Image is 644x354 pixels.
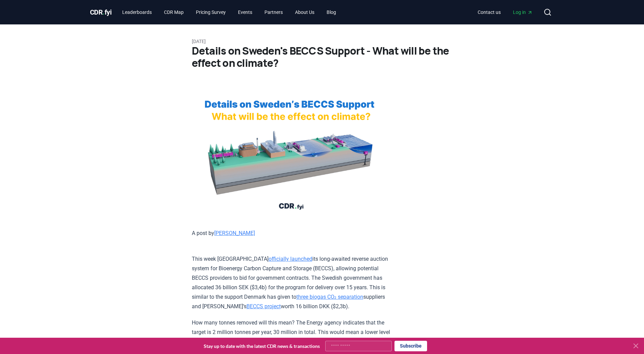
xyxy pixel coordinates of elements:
[117,6,157,18] a: Leaderboards
[321,6,342,18] a: Blog
[90,8,112,16] span: CDR fyi
[269,256,312,262] a: officially launched
[190,6,231,18] a: Pricing Survey
[192,45,453,69] h1: Details on Sweden's BECCS Support - What will be the effect on climate?
[117,6,342,18] nav: Main
[296,294,363,300] a: three biogas CO₂ separation
[290,6,320,18] a: About Us
[259,6,288,18] a: Partners
[192,38,453,45] p: [DATE]
[192,229,390,238] p: A post by
[508,6,538,18] a: Log in
[246,303,281,310] a: BECCS project
[472,6,506,18] a: Contact us
[159,6,189,18] a: CDR Map
[192,245,390,311] p: This week [GEOGRAPHIC_DATA] its long-awaited reverse auction system for Bioenergy Carbon Capture ...
[192,85,390,218] img: blog post image
[233,6,258,18] a: Events
[214,230,255,236] a: [PERSON_NAME]
[513,9,533,16] span: Log in
[103,8,105,16] span: .
[90,7,112,17] a: CDR.fyi
[472,6,538,18] nav: Main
